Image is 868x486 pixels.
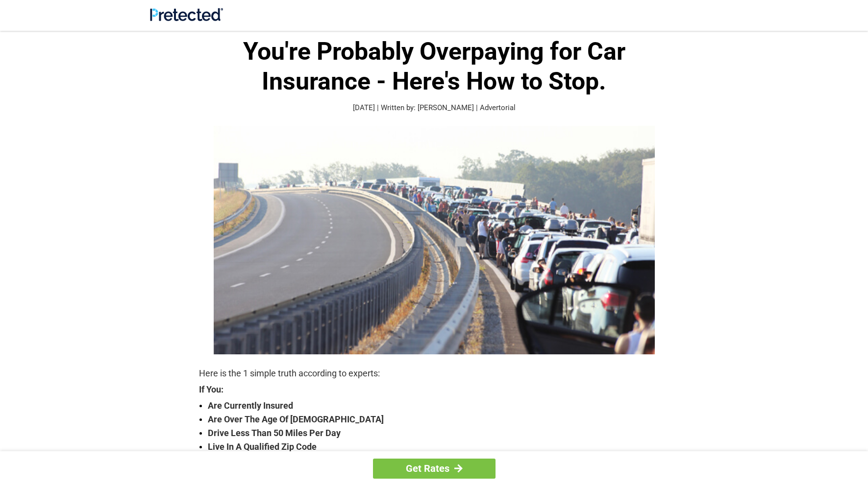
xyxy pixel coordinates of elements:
p: Here is the 1 simple truth according to experts: [199,367,670,380]
strong: If You: [199,385,670,394]
strong: Are Over The Age Of [DEMOGRAPHIC_DATA] [208,413,670,426]
a: Get Rates [373,459,496,479]
strong: Are Currently Insured [208,399,670,413]
p: [DATE] | Written by: [PERSON_NAME] | Advertorial [199,102,670,114]
strong: Live In A Qualified Zip Code [208,440,670,454]
strong: Drive Less Than 50 Miles Per Day [208,426,670,440]
h1: You're Probably Overpaying for Car Insurance - Here's How to Stop. [199,37,670,96]
a: Site Logo [150,14,223,23]
img: Site Logo [150,8,223,21]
